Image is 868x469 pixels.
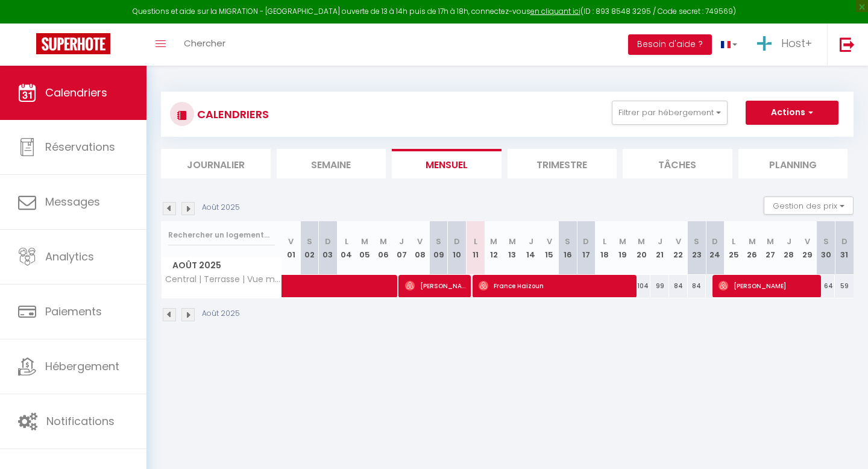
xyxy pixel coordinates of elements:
a: ... Host+ [746,24,827,66]
th: 07 [392,221,411,275]
a: Chercher [175,24,234,66]
abbr: D [454,236,460,247]
img: ... [755,34,773,52]
th: 29 [798,221,817,275]
abbr: D [583,236,589,247]
span: Central | Terrasse | Vue montagne [163,275,284,284]
span: Notifications [46,414,115,429]
li: Planning [738,149,848,178]
th: 17 [577,221,596,275]
span: Chercher [184,37,225,49]
abbr: V [417,236,423,247]
img: logout [840,37,855,52]
abbr: S [694,236,699,247]
li: Mensuel [392,149,502,178]
abbr: M [767,236,774,247]
th: 03 [319,221,338,275]
div: 84 [669,275,688,297]
th: 06 [374,221,392,275]
th: 26 [743,221,761,275]
th: 08 [411,221,430,275]
p: Août 2025 [202,202,240,213]
abbr: L [603,236,606,247]
button: Filtrer par hébergement [612,101,728,125]
th: 09 [429,221,448,275]
h3: CALENDRIERS [194,101,269,128]
span: Réservations [45,139,115,154]
button: Actions [746,101,838,125]
th: 01 [282,221,301,275]
abbr: J [787,236,791,247]
a: en cliquant ici [530,6,580,16]
abbr: V [805,236,810,247]
th: 19 [614,221,632,275]
abbr: M [749,236,756,247]
span: Hébergement [45,359,119,374]
li: Tâches [623,149,732,178]
abbr: M [638,236,645,247]
th: 28 [780,221,799,275]
img: Super Booking [36,33,110,54]
abbr: S [823,236,829,247]
th: 25 [725,221,743,275]
li: Semaine [277,149,386,178]
abbr: M [509,236,516,247]
abbr: L [732,236,735,247]
th: 27 [761,221,780,275]
div: 84 [688,275,706,297]
div: 99 [650,275,669,297]
span: [PERSON_NAME] [719,274,818,297]
abbr: M [361,236,368,247]
iframe: LiveChat chat widget [817,418,868,469]
abbr: S [307,236,312,247]
span: Host+ [781,36,812,51]
abbr: S [565,236,570,247]
span: [PERSON_NAME] [405,274,467,297]
th: 11 [466,221,485,275]
span: Analytics [45,249,94,264]
abbr: J [529,236,533,247]
abbr: J [399,236,404,247]
abbr: D [712,236,718,247]
th: 31 [835,221,854,275]
th: 04 [337,221,356,275]
th: 21 [650,221,669,275]
abbr: L [474,236,477,247]
abbr: V [547,236,552,247]
li: Journalier [161,149,271,178]
th: 23 [688,221,706,275]
div: 64 [817,275,835,297]
span: Paiements [45,304,102,319]
p: Août 2025 [202,308,240,319]
abbr: S [436,236,441,247]
th: 13 [503,221,522,275]
span: Calendriers [45,85,107,100]
abbr: L [345,236,348,247]
div: 59 [835,275,854,297]
span: Messages [45,194,100,209]
th: 12 [485,221,503,275]
button: Gestion des prix [764,197,854,215]
th: 10 [448,221,467,275]
th: 16 [558,221,577,275]
abbr: V [676,236,681,247]
th: 15 [540,221,559,275]
span: Août 2025 [162,257,281,274]
abbr: J [658,236,662,247]
abbr: M [619,236,626,247]
abbr: M [380,236,387,247]
input: Rechercher un logement... [168,224,275,246]
span: France Haizoun [479,274,634,297]
abbr: D [325,236,331,247]
abbr: V [288,236,294,247]
abbr: D [841,236,848,247]
th: 02 [300,221,319,275]
th: 18 [596,221,614,275]
li: Trimestre [508,149,617,178]
button: Besoin d'aide ? [628,34,712,55]
th: 05 [356,221,374,275]
th: 24 [706,221,725,275]
th: 20 [632,221,651,275]
th: 30 [817,221,835,275]
div: 104 [632,275,651,297]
